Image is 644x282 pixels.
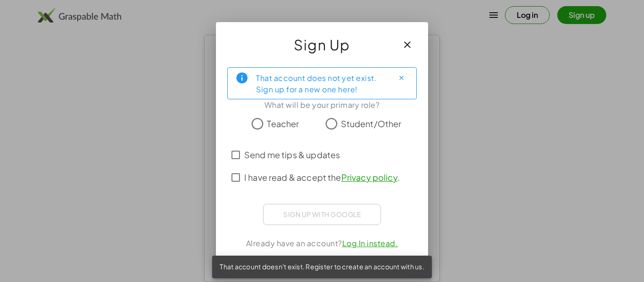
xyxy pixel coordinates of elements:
[341,117,402,130] span: Student/Other
[227,238,417,249] div: Already have an account?
[267,117,299,130] span: Teacher
[341,172,397,183] a: Privacy policy
[256,72,386,95] div: That account does not yet exist. Sign up for a new one here!
[244,171,400,184] span: I have read & accept the .
[244,148,340,161] span: Send me tips & updates
[342,238,398,248] a: Log In instead.
[212,256,432,278] div: That account doesn't exist. Register to create an account with us.
[394,71,409,86] button: Close
[227,99,417,111] div: What will be your primary role?
[294,33,350,56] span: Sign Up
